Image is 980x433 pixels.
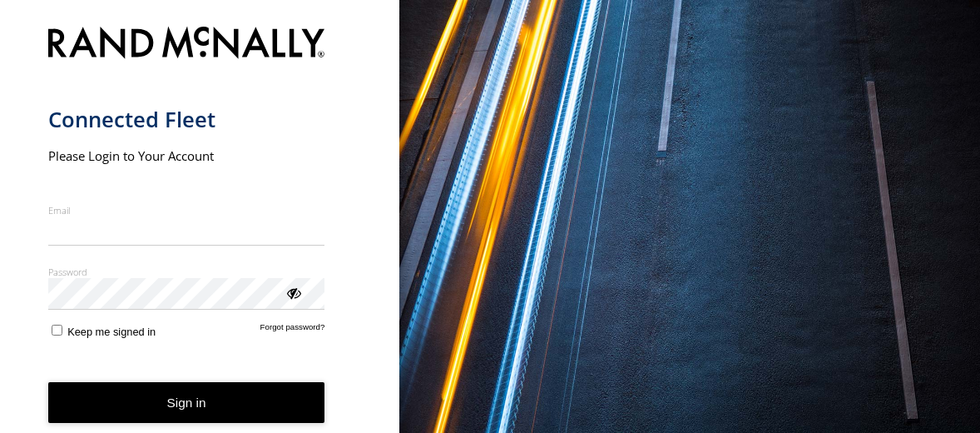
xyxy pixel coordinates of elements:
[48,382,325,423] button: Sign in
[67,326,156,338] span: Keep me signed in
[52,325,62,336] input: Keep me signed in
[260,322,325,338] a: Forgot password?
[48,266,325,278] label: Password
[48,23,325,66] img: Rand McNally
[48,106,325,133] h1: Connected Fleet
[48,204,325,216] label: Email
[48,147,325,164] h2: Please Login to Your Account
[285,284,301,301] div: ViewPassword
